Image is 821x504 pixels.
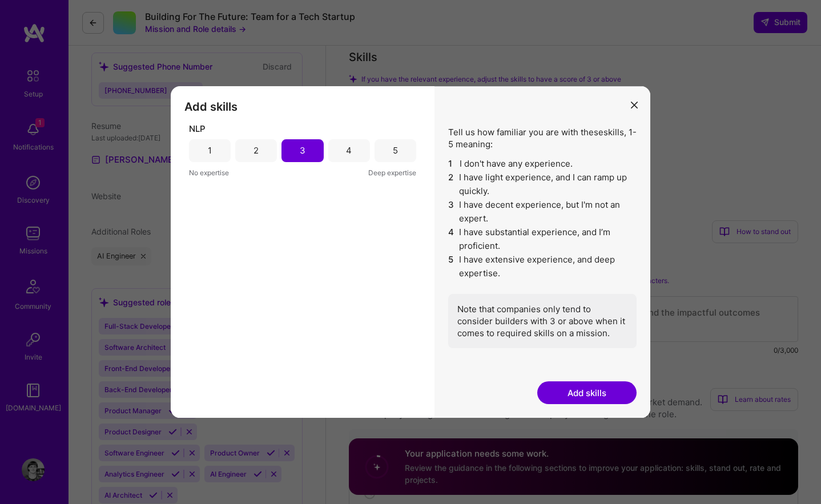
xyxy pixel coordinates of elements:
span: 4 [448,225,454,253]
div: 1 [208,144,212,156]
li: I have extensive experience, and deep expertise. [448,253,637,280]
span: 1 [448,157,455,171]
li: I have light experience, and I can ramp up quickly. [448,171,637,198]
div: 2 [253,144,259,156]
span: 5 [448,253,454,280]
li: I have decent experience, but I'm not an expert. [448,198,637,225]
i: icon Close [631,102,638,108]
div: Note that companies only tend to consider builders with 3 or above when it comes to required skil... [448,294,637,348]
div: modal [171,86,650,418]
div: 4 [346,144,352,156]
div: 3 [300,144,305,156]
span: 2 [448,171,454,198]
button: Add skills [537,381,637,404]
li: I have substantial experience, and I’m proficient. [448,225,637,253]
span: Deep expertise [368,167,416,179]
h3: Add skills [184,100,421,114]
span: 3 [448,198,454,225]
div: Tell us how familiar you are with these skills , 1-5 meaning: [448,126,637,348]
li: I don't have any experience. [448,157,637,171]
div: 5 [393,144,398,156]
span: No expertise [189,167,229,179]
span: NLP [189,123,206,135]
